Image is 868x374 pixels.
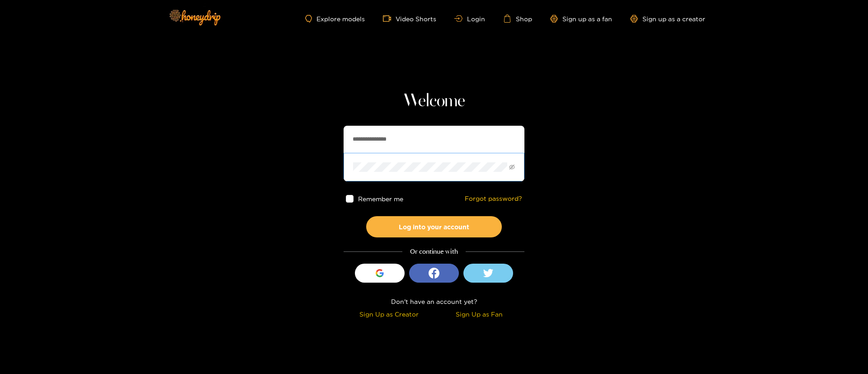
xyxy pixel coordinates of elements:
[344,90,524,112] h1: Welcome
[383,14,396,23] span: video-camera
[346,309,432,319] div: Sign Up as Creator
[383,14,436,23] a: Video Shorts
[465,195,522,203] a: Forgot password?
[503,14,532,23] a: Shop
[344,296,524,307] div: Don't have an account yet?
[305,15,365,23] a: Explore models
[630,15,705,23] a: Sign up as a creator
[358,195,403,202] span: Remember me
[366,216,502,237] button: Log into your account
[454,15,485,22] a: Login
[550,15,612,23] a: Sign up as a fan
[509,164,515,170] span: eye-invisible
[436,309,522,319] div: Sign Up as Fan
[344,246,524,257] div: Or continue with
